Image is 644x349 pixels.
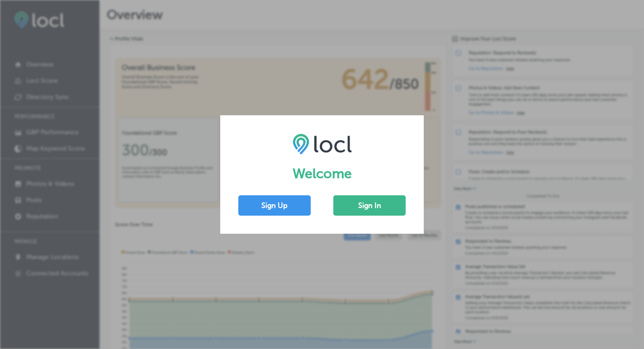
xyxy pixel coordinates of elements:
button: Sign Up [238,195,311,216]
h1: Welcome [238,165,406,182]
img: LOCL logo [293,133,352,154]
button: Sign In [333,195,406,216]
